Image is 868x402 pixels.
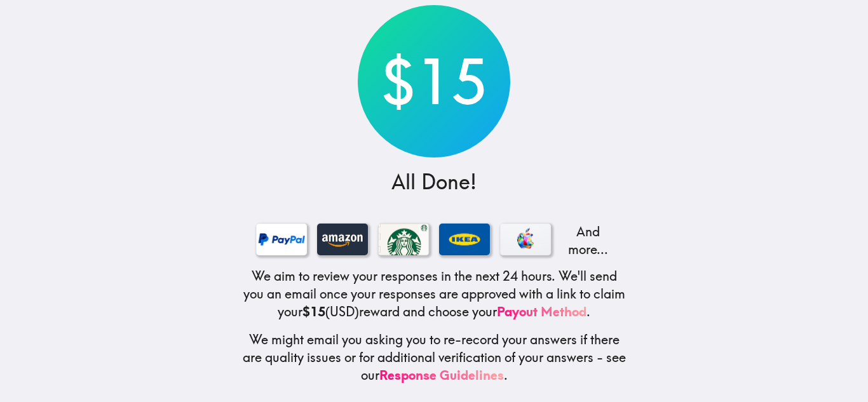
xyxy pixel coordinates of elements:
h3: All Done! [391,168,477,196]
b: $15 [302,304,325,319]
h5: We might email you asking you to re-record your answers if there are quality issues or for additi... [241,331,627,384]
a: Response Guidelines [379,367,504,383]
h5: We aim to review your responses in the next 24 hours. We'll send you an email once your responses... [241,267,627,321]
div: $15 [358,5,510,157]
p: And more... [561,223,612,258]
a: Payout Method [497,304,587,319]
